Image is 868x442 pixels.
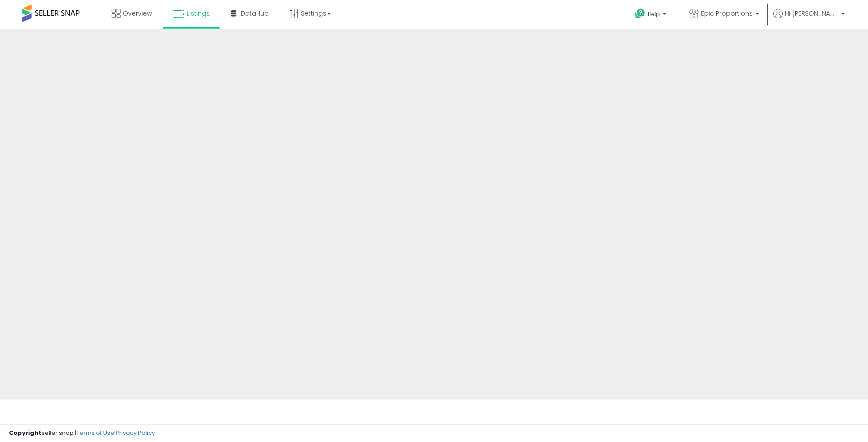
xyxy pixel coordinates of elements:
[634,8,646,19] i: Get Help
[785,9,839,18] span: Hi [PERSON_NAME]
[648,10,660,18] span: Help
[701,9,753,18] span: Epic Proportions
[773,9,845,29] a: Hi [PERSON_NAME]
[187,9,210,18] span: Listings
[123,9,152,18] span: Overview
[241,9,269,18] span: DataHub
[628,1,675,29] a: Help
